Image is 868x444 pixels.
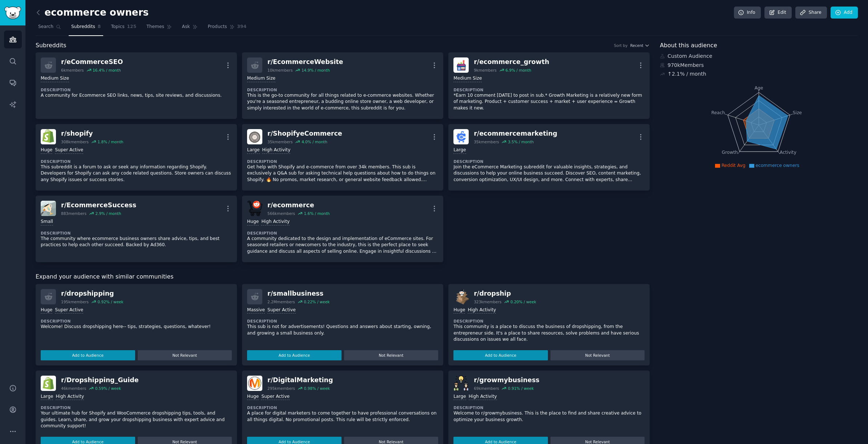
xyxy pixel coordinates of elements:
div: Huge [41,147,52,154]
div: 0.91 % / week [508,386,534,391]
div: r/ eCommerceSEO [61,57,123,67]
p: A community dedicated to the design and implementation of eCommerce sites. For seasoned retailers... [247,236,438,255]
div: Large [247,147,259,154]
div: Huge [453,307,465,314]
div: 0.98 % / week [304,386,330,391]
p: This community is a place to discuss the business of dropshipping, from the entrepreneur side. It... [453,324,645,343]
div: 2.9 % / month [95,211,121,216]
div: High Activity [262,147,291,154]
div: Huge [247,393,259,400]
a: Themes [144,21,174,36]
button: Add to Audience [41,350,135,360]
div: 0.92 % / week [97,299,123,304]
img: shopify [41,129,56,144]
div: Large [453,393,466,400]
tspan: Activity [780,150,796,155]
a: r/eCommerceSEO6kmembers16.4% / monthMedium SizeDescriptionA community for Ecommerce SEO links, ne... [36,52,237,119]
div: r/ ShopifyeCommerce [267,129,342,138]
dt: Description [41,319,232,324]
dt: Description [247,405,438,410]
div: Custom Audience [660,52,858,60]
div: 69k members [474,386,499,391]
div: Super Active [267,307,296,314]
tspan: Size [793,110,802,115]
div: r/ dropshipping [61,289,124,298]
a: Add [831,7,858,19]
button: Not Relevant [550,350,645,360]
div: Super Active [55,307,83,314]
img: ecommercemarketing [453,129,469,144]
a: ShopifyeCommercer/ShopifyeCommerce35kmembers4.0% / monthLargeHigh ActivityDescriptionGet help wit... [242,124,443,191]
p: Your ultimate hub for Shopify and WooCommerce dropshipping tips, tools, and guides. Learn, share,... [41,410,232,429]
div: 4.0 % / month [302,139,327,144]
div: r/ DigitalMarketing [267,376,333,385]
div: 1.8 % / month [97,139,123,144]
span: About this audience [660,41,717,50]
dt: Description [41,231,232,236]
div: 14.9 % / month [302,68,330,73]
img: growmybusiness [453,376,469,391]
a: r/EcommerceWebsite10kmembers14.9% / monthMedium SizeDescriptionThis is the go-to community for al... [242,52,443,119]
a: ecommercer/ecommerce566kmembers1.6% / monthHugeHigh ActivityDescriptionA community dedicated to t... [242,196,443,262]
p: Welcome to r/growmybusiness. This is the place to find and share creative advice to optimize your... [453,410,645,423]
dt: Description [41,87,232,92]
div: r/ growmybusiness [474,376,540,385]
dt: Description [453,405,645,410]
div: r/ ecommerce [267,201,330,210]
div: 0.59 % / week [95,386,121,391]
div: 883 members [61,211,86,216]
div: r/ dropship [474,289,536,298]
div: High Activity [56,393,84,400]
tspan: Age [755,85,763,91]
div: Medium Size [41,75,69,82]
tspan: Growth [722,150,738,155]
a: ecommercemarketingr/ecommercemarketing35kmembers3.5% / monthLargeDescriptionJoin the eCommerce Ma... [448,124,650,191]
button: Not Relevant [344,350,439,360]
div: 46k members [61,386,86,391]
div: High Activity [468,307,496,314]
img: Dropshipping_Guide [41,376,56,391]
div: Massive [247,307,265,314]
span: Products [208,24,227,30]
span: ecommerce owners [756,163,799,168]
div: ↑ 2.1 % / month [667,70,706,78]
dt: Description [453,319,645,324]
div: 195k members [61,299,89,304]
a: Info [734,7,761,19]
div: r/ EcommerceSuccess [61,201,136,210]
img: dropship [453,289,469,304]
span: Themes [146,24,164,30]
dt: Description [41,405,232,410]
div: 0.22 % / week [304,299,330,304]
button: Recent [630,43,650,48]
dt: Description [247,319,438,324]
img: EcommerceSuccess [41,201,56,216]
span: 394 [237,24,247,30]
div: Small [41,219,53,225]
div: Medium Size [247,75,275,82]
dt: Description [247,231,438,236]
div: 0.20 % / week [510,299,536,304]
img: ecommerce_growth [453,57,469,73]
p: The community where ecommerce business owners share advice, tips, and best practices to help each... [41,236,232,248]
div: Super Active [55,147,83,154]
div: r/ smallbusiness [267,289,330,298]
a: Share [795,7,827,19]
div: Huge [247,219,259,225]
div: High Activity [261,219,290,225]
p: Welcome! Discuss dropshipping here-- tips, strategies, questions, whatever! [41,324,232,330]
div: r/ ecommercemarketing [474,129,557,138]
div: High Activity [469,393,497,400]
a: Topics125 [108,21,139,36]
img: ecommerce [247,201,262,216]
a: Search [36,21,64,36]
dt: Description [453,159,645,164]
div: 10k members [267,68,292,73]
span: Expand your audience with similar communities [36,272,173,281]
span: Search [38,24,53,30]
p: A place for digital marketers to come together to have professional conversations on all things d... [247,410,438,423]
tspan: Reach [711,110,725,115]
img: ShopifyeCommerce [247,129,262,144]
div: 16.4 % / month [93,68,121,73]
span: Ask [182,24,190,30]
